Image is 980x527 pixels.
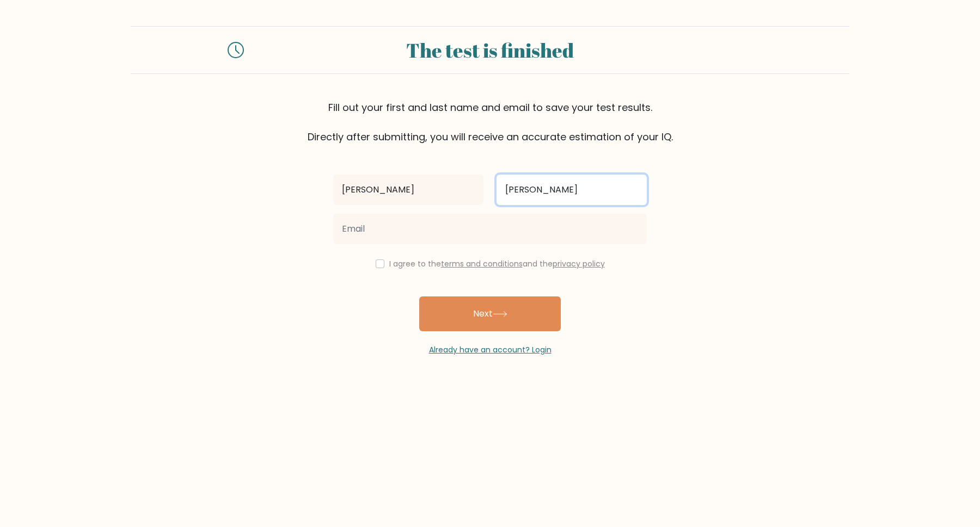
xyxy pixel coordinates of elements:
div: Fill out your first and last name and email to save your test results. Directly after submitting,... [131,100,849,144]
label: I agree to the and the [389,258,605,269]
a: privacy policy [553,258,605,269]
input: First name [333,175,483,205]
a: Already have an account? Login [429,344,552,355]
div: The test is finished [257,35,723,65]
button: Next [419,296,561,331]
input: Last name [497,175,647,205]
input: Email [333,214,647,244]
a: terms and conditions [441,258,523,269]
